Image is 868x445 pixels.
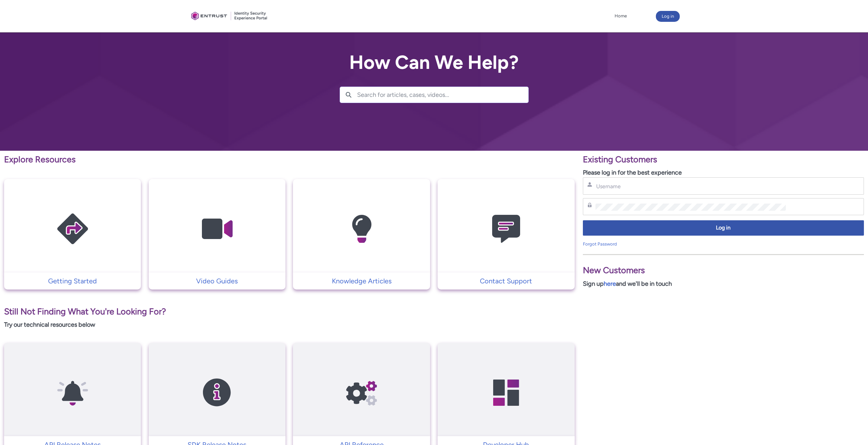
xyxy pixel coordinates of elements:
[583,168,864,177] p: Please log in for the best experience
[613,11,629,21] a: Home
[4,276,141,286] a: Getting Started
[595,183,786,190] input: Username
[438,276,574,286] a: Contact Support
[340,87,357,103] button: Search
[583,220,864,236] button: Log in
[329,192,394,266] img: Knowledge Articles
[583,279,864,288] p: Sign up and we'll be in touch
[4,305,575,318] p: Still Not Finding What You're Looking For?
[583,153,864,166] p: Existing Customers
[8,276,137,286] p: Getting Started
[293,276,430,286] a: Knowledge Articles
[152,276,282,286] p: Video Guides
[357,87,528,103] input: Search for articles, cases, videos...
[583,241,617,247] a: Forgot Password
[185,356,249,429] img: SDK Release Notes
[340,52,529,73] h2: How Can We Help?
[583,264,864,277] p: New Customers
[604,280,616,287] a: here
[149,276,285,286] a: Video Guides
[474,356,539,429] img: Developer Hub
[185,192,249,266] img: Video Guides
[329,356,394,429] img: API Reference
[474,192,539,266] img: Contact Support
[40,356,105,429] img: API Release Notes
[296,276,426,286] p: Knowledge Articles
[4,320,575,329] p: Try our technical resources below
[656,11,680,22] button: Log in
[40,192,105,266] img: Getting Started
[4,153,575,166] p: Explore Resources
[441,276,571,286] p: Contact Support
[587,224,859,232] span: Log in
